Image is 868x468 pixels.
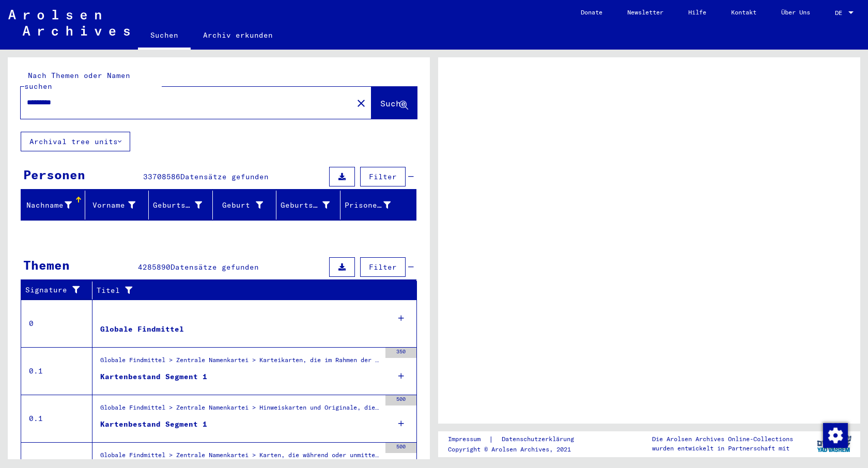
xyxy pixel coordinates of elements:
button: Archival tree units [21,132,130,151]
mat-header-cell: Nachname [21,191,85,220]
div: Prisoner # [345,200,391,211]
span: 33708586 [143,172,180,181]
span: Filter [369,172,397,181]
div: Personen [23,165,85,184]
mat-header-cell: Geburtsname [149,191,213,220]
button: Filter [360,167,406,186]
div: Titel [97,282,407,299]
a: Datenschutzerklärung [493,434,586,445]
a: Archiv erkunden [191,23,285,48]
div: Globale Findmittel > Zentrale Namenkartei > Karten, die während oder unmittelbar vor der sequenti... [100,450,380,465]
td: 0 [21,300,92,347]
div: Globale Findmittel [100,324,184,335]
div: Geburt‏ [217,197,276,213]
div: 500 [385,443,416,453]
div: 500 [385,395,416,405]
div: Geburtsdatum [281,197,343,213]
div: Geburtsdatum [281,200,330,211]
button: Filter [360,257,406,277]
a: Suchen [138,23,191,50]
div: Themen [23,256,70,274]
div: Nachname [25,200,72,211]
span: 4285890 [138,262,171,272]
div: Signature [25,282,95,299]
div: Nachname [25,197,85,213]
mat-icon: close [355,97,367,110]
p: wurden entwickelt in Partnerschaft mit [652,444,793,453]
img: Zustimmung ändern [823,423,848,448]
img: Arolsen_neg.svg [8,10,130,36]
div: Vorname [89,200,136,211]
button: Clear [351,92,371,113]
a: Impressum [448,434,489,445]
div: Globale Findmittel > Zentrale Namenkartei > Hinweiskarten und Originale, die in T/D-Fällen aufgef... [100,403,380,417]
mat-header-cell: Geburt‏ [213,191,277,220]
div: Prisoner # [345,197,404,213]
div: Globale Findmittel > Zentrale Namenkartei > Karteikarten, die im Rahmen der sequentiellen Massend... [100,355,380,370]
img: yv_logo.png [815,431,854,457]
mat-header-cell: Prisoner # [340,191,416,220]
span: Datensätze gefunden [171,262,259,272]
div: Titel [97,285,396,296]
span: Suche [380,98,406,108]
div: Signature [25,285,84,295]
td: 0.1 [21,395,92,442]
div: | [448,434,586,445]
span: DE [835,9,846,17]
div: Geburtsname [153,197,215,213]
div: Zustimmung ändern [823,423,847,447]
span: Filter [369,262,397,272]
mat-header-cell: Vorname [85,191,149,220]
div: Geburtsname [153,200,202,211]
td: 0.1 [21,347,92,395]
button: Suche [371,87,417,119]
div: 350 [385,348,416,358]
span: Datensätze gefunden [180,172,269,181]
mat-header-cell: Geburtsdatum [276,191,340,220]
div: Kartenbestand Segment 1 [100,371,207,382]
div: Geburt‏ [217,200,263,211]
mat-label: Nach Themen oder Namen suchen [24,71,130,91]
p: Die Arolsen Archives Online-Collections [652,434,793,444]
div: Vorname [89,197,149,213]
div: Kartenbestand Segment 1 [100,419,207,430]
p: Copyright © Arolsen Archives, 2021 [448,445,586,454]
